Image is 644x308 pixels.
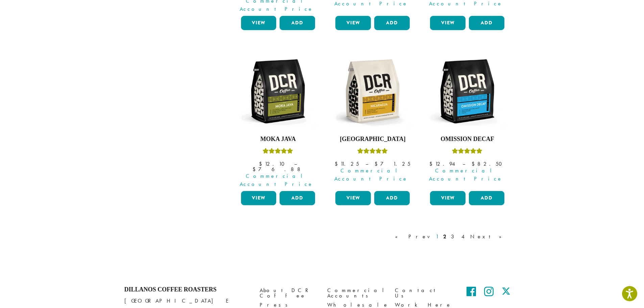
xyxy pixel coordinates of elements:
h4: Omission Decaf [428,136,506,143]
a: 3 [450,233,458,241]
h4: Moka Java [239,136,317,143]
a: Commercial Accounts [327,286,385,301]
a: About DCR Coffee [260,286,317,301]
a: View [430,16,466,30]
a: View [335,16,371,30]
a: 1 [434,233,440,241]
a: « Prev [394,233,432,241]
a: Moka JavaRated 5.00 out of 5 Commercial Account Price [239,52,317,188]
a: 2 [442,233,448,241]
a: Contact Us [395,286,452,301]
a: View [241,191,277,205]
button: Add [280,191,315,205]
bdi: 71.25 [375,160,410,167]
div: Rated 5.00 out of 5 [357,147,388,157]
a: 4 [460,233,467,241]
span: – [294,160,297,167]
button: Add [374,191,410,205]
button: Add [469,16,504,30]
a: Omission DecafRated 4.33 out of 5 Commercial Account Price [428,52,506,188]
a: View [335,191,371,205]
img: DCR-12oz-Omission-Decaf-scaled.png [428,52,506,130]
div: Rated 4.33 out of 5 [452,147,482,157]
span: $ [335,160,340,167]
h4: [GEOGRAPHIC_DATA] [334,136,411,143]
a: Next » [469,233,508,241]
bdi: 76.88 [253,166,304,173]
div: Rated 5.00 out of 5 [263,147,293,157]
a: [GEOGRAPHIC_DATA]Rated 5.00 out of 5 Commercial Account Price [334,52,411,188]
img: DCR-12oz-Nicaragua-Stock-scaled.png [334,52,411,130]
img: DCR-12oz-Moka-Java-Stock-scaled.png [239,52,317,130]
span: Commercial Account Price [237,172,317,188]
bdi: 12.10 [259,160,288,167]
span: $ [375,160,380,167]
span: Commercial Account Price [331,167,411,183]
button: Add [469,191,504,205]
a: View [241,16,277,30]
button: Add [280,16,315,30]
a: View [430,191,466,205]
span: $ [253,166,258,173]
span: – [365,160,368,167]
bdi: 12.94 [429,160,456,167]
span: $ [429,160,435,167]
span: – [462,160,465,167]
span: $ [472,160,477,167]
span: Commercial Account Price [426,167,506,183]
button: Add [374,16,410,30]
h4: Dillanos Coffee Roasters [124,286,249,293]
span: $ [259,160,265,167]
bdi: 11.25 [335,160,359,167]
bdi: 82.50 [472,160,505,167]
